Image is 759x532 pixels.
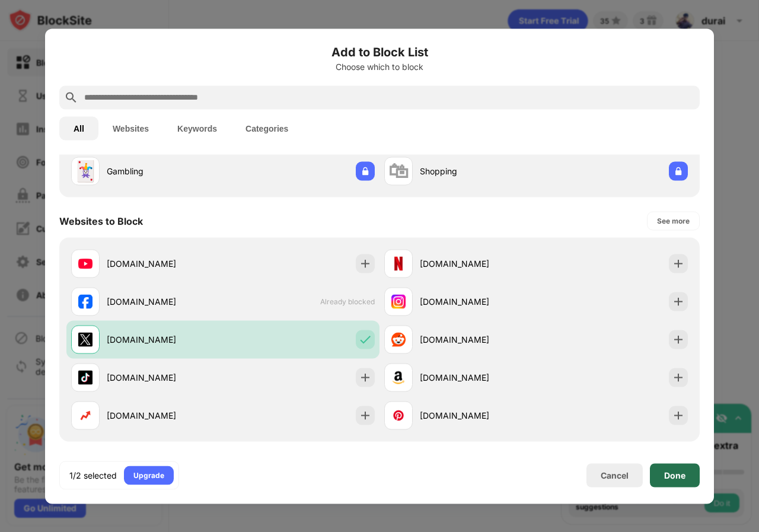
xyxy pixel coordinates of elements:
img: favicons [78,370,93,384]
div: [DOMAIN_NAME] [107,257,223,270]
img: favicons [391,370,406,384]
div: Done [664,470,685,480]
div: Upgrade [133,469,164,481]
div: [DOMAIN_NAME] [420,371,536,384]
div: Gambling [107,165,223,177]
div: [DOMAIN_NAME] [107,295,223,308]
div: Websites to Block [59,215,143,227]
div: [DOMAIN_NAME] [420,295,536,308]
img: favicons [78,408,93,422]
div: Cancel [601,470,629,480]
img: favicons [391,408,406,422]
img: favicons [391,256,406,270]
div: [DOMAIN_NAME] [107,333,223,346]
div: Shopping [420,165,536,177]
button: Websites [98,116,163,140]
img: favicons [78,294,93,308]
span: Already blocked [320,297,375,306]
img: favicons [391,294,406,308]
button: All [59,116,98,140]
div: [DOMAIN_NAME] [420,409,536,422]
button: Keywords [163,116,231,140]
div: 🃏 [73,159,98,183]
img: favicons [78,256,93,270]
img: search.svg [64,90,78,104]
div: See more [657,215,690,227]
div: [DOMAIN_NAME] [107,371,223,384]
div: 🛍 [388,159,409,183]
div: [DOMAIN_NAME] [107,409,223,422]
img: favicons [391,332,406,346]
div: 1/2 selected [69,469,117,481]
h6: Add to Block List [59,43,700,60]
button: Categories [231,116,302,140]
div: [DOMAIN_NAME] [420,257,536,270]
div: [DOMAIN_NAME] [420,333,536,346]
img: favicons [78,332,93,346]
div: Choose which to block [59,62,700,71]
